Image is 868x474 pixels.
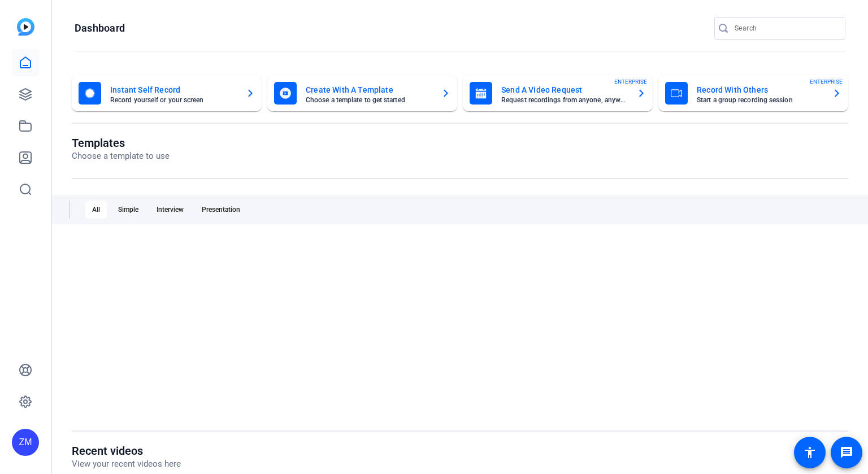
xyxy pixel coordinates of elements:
mat-icon: accessibility [803,446,817,459]
p: Choose a template to use [72,150,170,163]
mat-card-subtitle: Start a group recording session [697,97,823,103]
div: Presentation [195,201,247,219]
mat-icon: message [840,446,853,459]
mat-card-subtitle: Choose a template to get started [306,97,432,103]
mat-card-title: Send A Video Request [501,83,628,97]
button: Send A Video RequestRequest recordings from anyone, anywhereENTERPRISE [463,75,653,111]
mat-card-title: Record With Others [697,83,823,97]
img: blue-gradient.svg [17,18,34,36]
mat-card-subtitle: Record yourself or your screen [110,97,237,103]
h1: Templates [72,136,170,150]
span: ENTERPRISE [810,77,843,86]
button: Create With A TemplateChoose a template to get started [267,75,457,111]
button: Instant Self RecordRecord yourself or your screen [72,75,262,111]
h1: Recent videos [72,444,181,458]
h1: Dashboard [75,21,125,35]
p: View your recent videos here [72,458,181,471]
div: ZM [12,429,39,456]
div: Interview [150,201,190,219]
mat-card-subtitle: Request recordings from anyone, anywhere [501,97,628,103]
span: ENTERPRISE [614,77,647,86]
div: All [85,201,107,219]
button: Record With OthersStart a group recording sessionENTERPRISE [658,75,848,111]
mat-card-title: Create With A Template [306,83,432,97]
div: Simple [111,201,145,219]
mat-card-title: Instant Self Record [110,83,237,97]
input: Search [735,21,836,35]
